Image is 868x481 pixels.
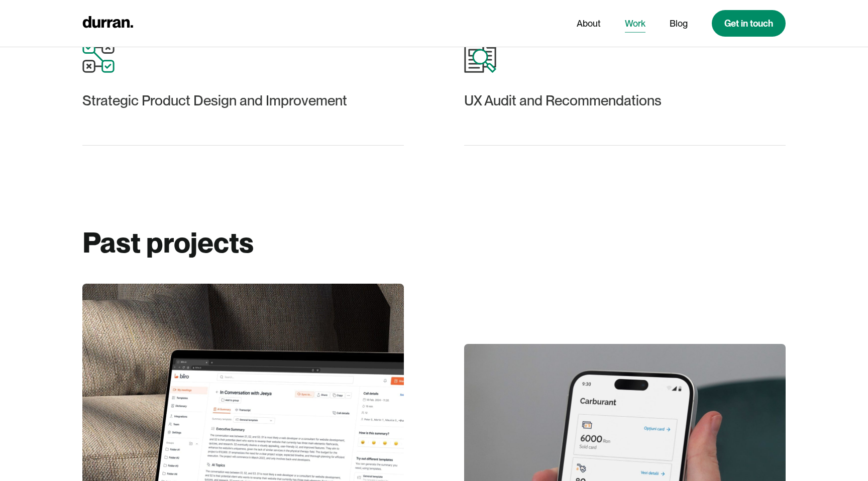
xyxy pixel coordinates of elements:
img: Research ilustration [464,41,496,73]
a: Get in touch [712,10,786,37]
a: Blog [670,14,688,33]
h2: Past projects [82,226,786,260]
a: Work [625,14,645,33]
a: About [577,14,601,33]
div: UX Audit and Recommendations [464,89,786,113]
a: home [82,14,133,33]
img: Strategy Ilustration [82,41,115,73]
div: Strategic Product Design and Improvement [82,89,404,113]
